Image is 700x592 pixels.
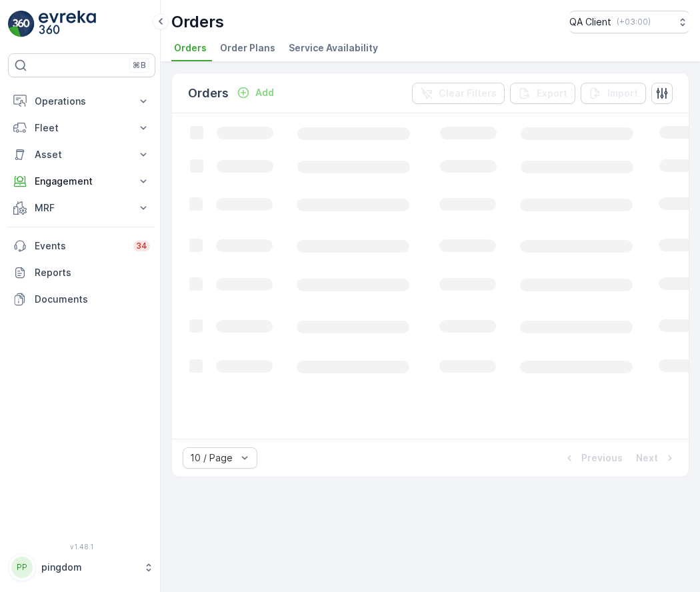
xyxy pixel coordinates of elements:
[231,85,279,101] button: Add
[39,11,96,37] img: logo_light-DOdMpM7g.png
[35,121,129,135] p: Fleet
[35,201,129,215] p: MRF
[133,60,146,71] p: ⌘B
[569,15,611,29] p: QA Client
[8,195,155,221] button: MRF
[8,88,155,115] button: Operations
[41,561,137,574] p: pingdom
[35,293,150,306] p: Documents
[35,148,129,161] p: Asset
[8,553,155,581] button: PPpingdom
[8,141,155,168] button: Asset
[174,41,207,55] span: Orders
[8,115,155,141] button: Fleet
[617,17,651,27] p: ( +03:00 )
[8,11,35,37] img: logo
[35,95,129,108] p: Operations
[581,83,646,104] button: Import
[581,451,623,465] p: Previous
[35,266,150,279] p: Reports
[255,86,274,99] p: Add
[35,239,125,253] p: Events
[8,543,155,551] span: v 1.48.1
[635,450,678,466] button: Next
[510,83,575,104] button: Export
[537,87,567,100] p: Export
[8,233,155,259] a: Events34
[636,451,658,465] p: Next
[561,450,624,466] button: Previous
[8,286,155,313] a: Documents
[569,11,689,33] button: QA Client(+03:00)
[188,84,229,103] p: Orders
[439,87,497,100] p: Clear Filters
[289,41,378,55] span: Service Availability
[11,557,33,578] div: PP
[607,87,638,100] p: Import
[220,41,275,55] span: Order Plans
[8,259,155,286] a: Reports
[171,11,224,33] p: Orders
[35,175,129,188] p: Engagement
[136,241,147,251] p: 34
[8,168,155,195] button: Engagement
[412,83,505,104] button: Clear Filters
